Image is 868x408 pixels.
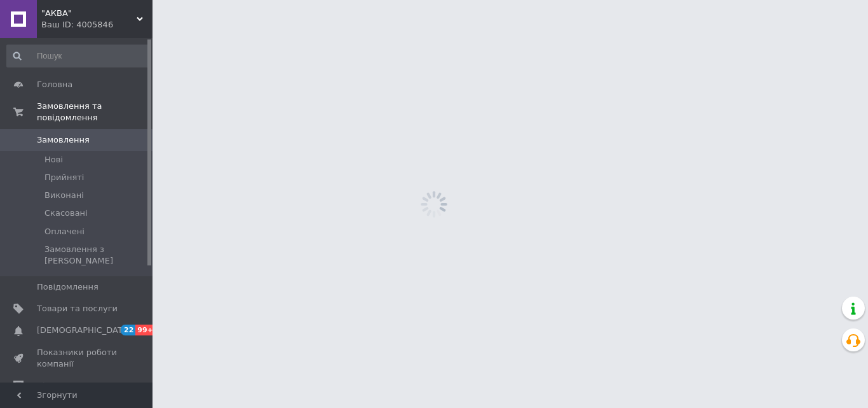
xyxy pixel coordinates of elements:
span: Замовлення з [PERSON_NAME] [44,244,149,267]
span: Головна [37,79,72,90]
span: 99+ [135,325,156,335]
span: Замовлення [37,134,90,146]
span: Оплачені [44,226,85,237]
span: [DEMOGRAPHIC_DATA] [37,325,131,336]
span: "АКВА" [41,8,137,19]
span: Повідомлення [37,281,98,293]
input: Пошук [6,45,150,67]
span: Замовлення та повідомлення [37,101,153,123]
span: Скасовані [44,208,88,219]
span: Нові [44,154,63,165]
span: Виконані [44,190,84,201]
span: Показники роботи компанії [37,347,118,370]
span: Товари та послуги [37,303,118,314]
div: Ваш ID: 4005846 [41,19,153,31]
span: 22 [121,325,135,335]
span: Прийняті [44,172,84,183]
span: Відгуки [37,380,70,391]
